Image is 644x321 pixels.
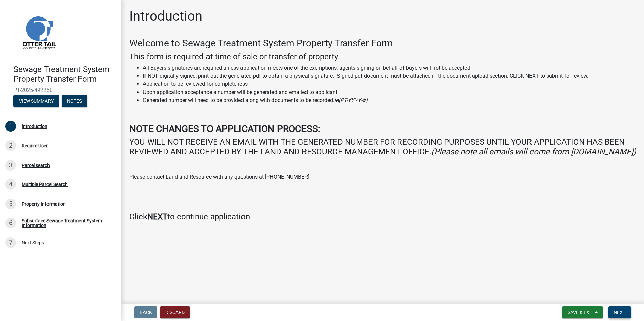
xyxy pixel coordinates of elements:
div: Property Information [22,202,66,206]
div: Multiple Parcel Search [22,182,68,187]
h4: YOU WILL NOT RECEIVE AN EMAIL WITH THE GENERATED NUMBER FOR RECORDING PURPOSES UNTIL YOUR APPLICA... [129,137,636,157]
wm-modal-confirm: Notes [62,99,87,104]
div: 2 [5,140,16,151]
button: Next [608,306,631,318]
li: Generated number will need to be provided along with documents to be recorded. [143,96,636,104]
button: Save & Exit [562,306,603,318]
div: Parcel search [22,163,50,168]
wm-modal-confirm: Summary [13,99,59,104]
button: Notes [62,95,87,107]
i: (Please note all emails will come from [DOMAIN_NAME]) [431,147,636,156]
h1: Introduction [129,8,202,24]
i: ie(PT-YYYY-#) [334,97,368,103]
li: All Buyers signatures are required unless application meets one of the exemptions, agents signing... [143,64,636,72]
strong: NEXT [147,212,167,221]
button: Back [134,306,157,318]
div: 3 [5,160,16,171]
div: 7 [5,237,16,248]
button: View Summary [13,95,59,107]
img: Otter Tail County, Minnesota [13,7,64,58]
span: Next [614,310,625,315]
div: Require User [22,143,48,148]
div: Introduction [22,124,47,129]
div: 4 [5,179,16,190]
div: Subsurface Sewage Treatment System Information [22,218,110,228]
li: If NOT digitally signed, print out the generated pdf to obtain a physical signature. Signed pdf d... [143,72,636,80]
h3: Welcome to Sewage Treatment System Property Transfer Form [129,38,636,49]
div: 5 [5,199,16,209]
strong: NOTE CHANGES TO APPLICATION PROCESS: [129,123,320,134]
h4: This form is required at time of sale or transfer of property. [129,52,636,62]
li: Upon application acceptance a number will be generated and emailed to applicant [143,88,636,96]
div: 1 [5,121,16,132]
li: Application to be reviewed for completeness [143,80,636,88]
h4: Sewage Treatment System Property Transfer Form [13,65,116,84]
button: Discard [160,306,190,318]
p: Please contact Land and Resource with any questions at [PHONE_NUMBER]. [129,173,636,181]
span: Back [140,310,152,315]
div: 6 [5,218,16,228]
span: PT-2025-492260 [13,87,108,93]
h4: Click to continue application [129,212,636,222]
span: Save & Exit [568,310,593,315]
